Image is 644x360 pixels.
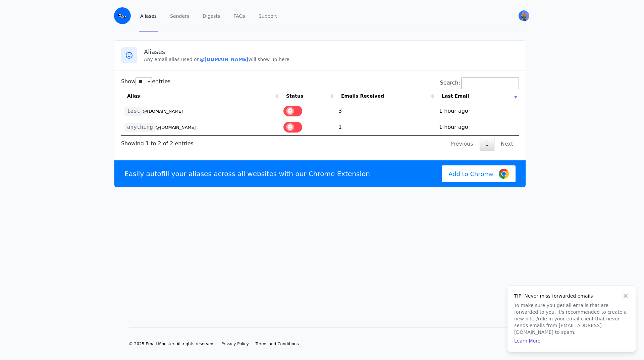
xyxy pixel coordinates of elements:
a: Previous [445,137,479,151]
code: test [124,107,143,116]
small: @[DOMAIN_NAME] [156,125,196,130]
input: Search: [461,77,519,89]
th: Emails Received: activate to sort column ascending [335,89,436,103]
button: User menu [518,10,530,22]
a: Privacy Policy [221,341,249,347]
span: Privacy Policy [221,342,249,346]
div: Showing 1 to 2 of 2 entries [121,136,194,148]
img: Google Chrome Logo [499,169,509,179]
span: Terms and Conditions [256,342,299,346]
img: Email Monster [114,7,131,24]
th: Alias: activate to sort column ascending [121,89,280,103]
small: @[DOMAIN_NAME] [143,109,183,114]
label: Search: [440,80,519,86]
img: asd's Avatar [519,10,529,21]
a: Terms and Conditions [256,341,299,347]
p: To make sure you get all emails that are forwarded to you, it's recommended to create a new filte... [514,302,629,336]
th: Last Email: activate to sort column ascending [436,89,519,103]
h4: TIP: Never miss forwarded emails [514,293,629,299]
h3: Aliases [144,48,519,56]
p: Any email alias used on will show up here [144,56,519,63]
a: Add to Chrome [442,165,516,182]
a: 1 [480,137,494,151]
td: 1 hour ago [436,119,519,135]
a: Next [495,137,519,151]
td: 1 hour ago [436,103,519,119]
p: Easily autofill your aliases across all websites with our Chrome Extension [124,169,370,178]
li: © 2025 Email Monster. All rights reserved. [129,341,215,347]
a: Learn More [514,338,540,344]
select: Showentries [136,77,152,86]
code: anything [124,123,156,132]
td: 3 [335,103,436,119]
label: Show entries [121,78,171,85]
th: Status: activate to sort column ascending [280,89,335,103]
td: 1 [335,119,436,135]
span: Add to Chrome [448,169,494,178]
b: @[DOMAIN_NAME] [200,57,248,62]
